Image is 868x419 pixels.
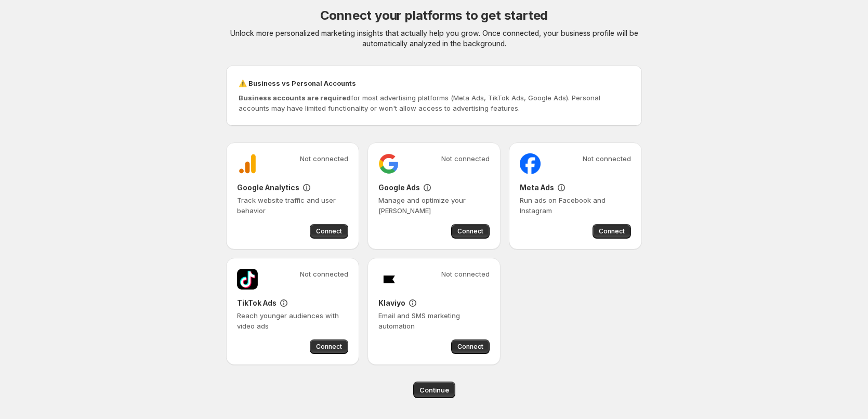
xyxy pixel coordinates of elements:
[451,224,490,239] button: Connect
[239,93,629,113] p: for most advertising platforms (Meta Ads, TikTok Ads, Google Ads). Personal accounts may have lim...
[413,382,455,398] button: Continue
[279,298,289,308] div: Setup guide
[378,310,490,331] p: Email and SMS marketing automation
[599,227,625,235] span: Connect
[316,343,342,351] span: Connect
[310,224,348,239] button: Connect
[300,153,348,164] span: Not connected
[378,298,405,308] h3: Klaviyo
[237,298,277,308] h3: TikTok Ads
[316,227,342,235] span: Connect
[419,385,449,395] span: Continue
[457,343,483,351] span: Connect
[239,94,351,102] strong: Business accounts are required
[300,269,348,279] span: Not connected
[378,269,399,290] img: Klaviyo logo
[520,195,631,216] p: Run ads on Facebook and Instagram
[226,28,642,49] p: Unlock more personalized marketing insights that actually help you grow. Once connected, your bus...
[441,153,490,164] span: Not connected
[237,269,258,290] img: TikTok Ads logo
[301,182,312,193] div: Setup guide
[556,182,567,193] div: Setup guide
[237,153,258,174] img: Google Analytics logo
[583,153,631,164] span: Not connected
[520,182,554,193] h3: Meta Ads
[520,153,541,174] img: Meta Ads logo
[407,298,418,308] div: Setup guide
[593,224,631,239] button: Connect
[237,182,299,193] h3: Google Analytics
[378,153,399,174] img: Google Ads logo
[378,195,490,216] p: Manage and optimize your [PERSON_NAME]
[451,339,490,354] button: Connect
[378,182,420,193] h3: Google Ads
[441,269,490,279] span: Not connected
[422,182,432,193] div: Setup guide
[237,195,348,216] p: Track website traffic and user behavior
[310,339,348,354] button: Connect
[457,227,483,235] span: Connect
[239,78,629,88] h3: ⚠️ Business vs Personal Accounts
[237,310,348,331] p: Reach younger audiences with video ads
[320,7,548,24] h2: Connect your platforms to get started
